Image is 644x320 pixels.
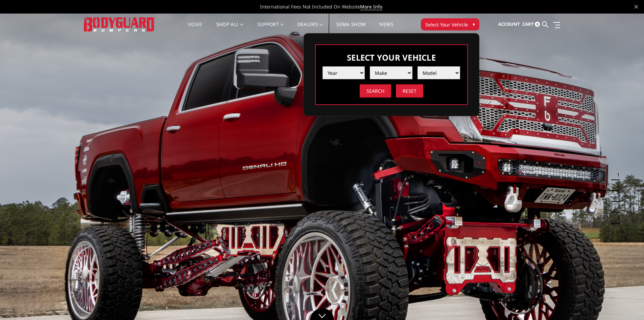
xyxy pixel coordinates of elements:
button: 5 of 5 [613,213,620,223]
iframe: Chat Widget [610,287,644,320]
select: Please select the value from list. [370,66,412,79]
button: 2 of 5 [613,180,620,191]
button: 1 of 5 [613,169,620,180]
span: Account [498,21,520,27]
a: Click to Down [310,308,334,320]
a: More Info [360,3,382,10]
select: Please select the value from list. [323,66,365,79]
a: shop all [216,22,244,35]
button: 4 of 5 [613,202,620,213]
span: Select Your Vehicle [425,21,468,28]
a: Support [257,22,284,35]
a: SEMA Show [336,22,366,35]
button: 3 of 5 [613,191,620,202]
span: Cart [522,21,534,27]
button: Select Your Vehicle [421,18,479,30]
a: Cart 0 [522,15,540,34]
input: Reset [396,84,423,98]
a: News [379,22,393,35]
span: 0 [535,22,540,27]
a: Home [188,22,202,35]
input: Search [360,84,391,98]
h3: Select Your Vehicle [323,52,460,63]
a: Account [498,15,520,34]
a: Dealers [297,22,323,35]
span: ▾ [473,21,475,28]
img: BODYGUARD BUMPERS [84,17,155,31]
